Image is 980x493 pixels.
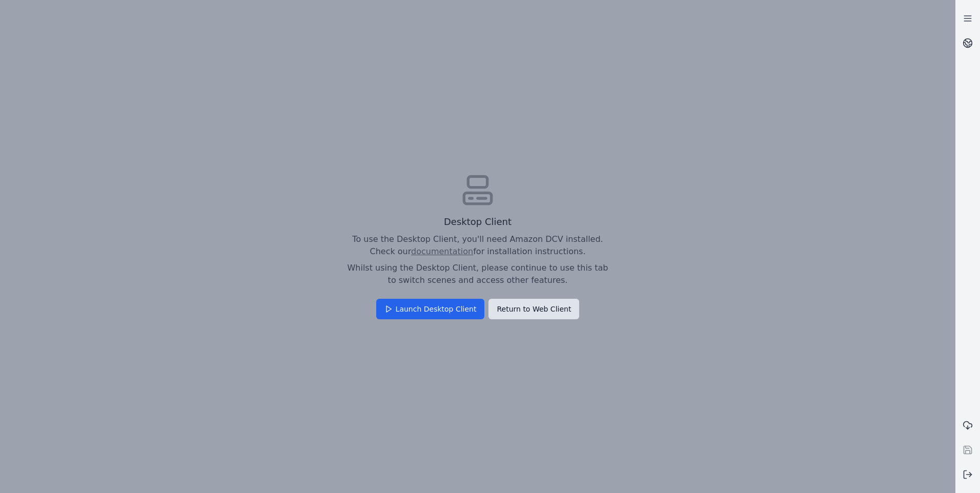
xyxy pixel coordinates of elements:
[488,299,579,319] button: Return to Web Client
[411,246,473,256] a: documentation
[376,299,485,319] button: Launch Desktop Client
[346,215,609,229] p: Desktop Client
[346,233,609,258] p: To use the Desktop Client, you'll need Amazon DCV installed. Check our for installation instructi...
[346,262,609,286] p: Whilst using the Desktop Client, please continue to use this tab to switch scenes and access othe...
